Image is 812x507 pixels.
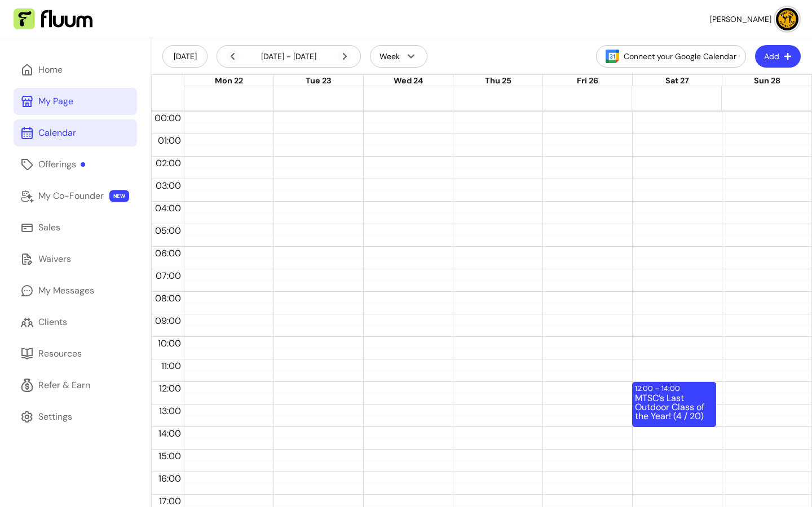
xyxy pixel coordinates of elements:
[156,473,184,484] span: 16:00
[153,157,184,169] span: 02:00
[14,246,137,273] a: Waivers
[162,45,208,68] button: [DATE]
[156,405,184,417] span: 13:00
[306,75,332,86] span: Tue 23
[665,75,689,86] span: Sat 27
[38,221,60,234] div: Sales
[153,270,184,282] span: 07:00
[152,202,184,214] span: 04:00
[635,394,713,426] div: MTSC’s Last Outdoor Class of the Year! (4 / 20)
[14,88,137,115] a: My Page
[14,372,137,399] a: Refer & Earn
[226,50,351,63] div: [DATE] - [DATE]
[152,112,184,124] span: 00:00
[485,75,511,87] button: Thu 25
[14,119,137,146] a: Calendar
[14,56,137,83] a: Home
[665,75,689,87] button: Sat 27
[38,189,104,203] div: My Co-Founder
[38,95,73,108] div: My Page
[776,8,798,30] img: avatar
[156,495,184,507] span: 17:00
[632,382,716,427] div: 12:00 – 14:00MTSC’s Last Outdoor Class of the Year! (4 / 20)
[38,158,85,171] div: Offerings
[152,315,184,327] span: 09:00
[109,190,129,202] span: NEW
[577,75,598,86] span: Fri 26
[153,180,184,192] span: 03:00
[14,8,92,30] img: Fluum Logo
[394,75,423,87] button: Wed 24
[38,63,63,77] div: Home
[158,360,184,372] span: 11:00
[306,75,332,87] button: Tue 23
[155,135,184,146] span: 01:00
[152,292,184,304] span: 08:00
[155,337,184,349] span: 10:00
[14,151,137,178] a: Offerings
[152,225,184,237] span: 05:00
[14,309,137,336] a: Clients
[596,45,746,68] button: Connect your Google Calendar
[38,315,67,329] div: Clients
[710,8,798,30] button: avatar[PERSON_NAME]
[14,403,137,430] a: Settings
[38,252,71,266] div: Waivers
[38,126,76,140] div: Calendar
[38,410,72,424] div: Settings
[152,247,184,259] span: 06:00
[370,45,427,68] button: Week
[755,45,801,68] button: Add
[754,75,780,86] span: Sun 28
[38,379,90,392] div: Refer & Earn
[485,75,511,86] span: Thu 25
[38,284,94,297] div: My Messages
[156,428,184,439] span: 14:00
[14,340,137,367] a: Resources
[215,75,243,86] span: Mon 22
[635,383,683,394] div: 12:00 – 14:00
[606,50,619,63] img: Google Calendar Icon
[215,75,243,87] button: Mon 22
[754,75,780,87] button: Sun 28
[394,75,423,86] span: Wed 24
[14,277,137,304] a: My Messages
[38,347,82,361] div: Resources
[14,183,137,210] a: My Co-Founder NEW
[710,14,771,25] span: [PERSON_NAME]
[14,214,137,241] a: Sales
[156,450,184,462] span: 15:00
[156,383,184,394] span: 12:00
[577,75,598,87] button: Fri 26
